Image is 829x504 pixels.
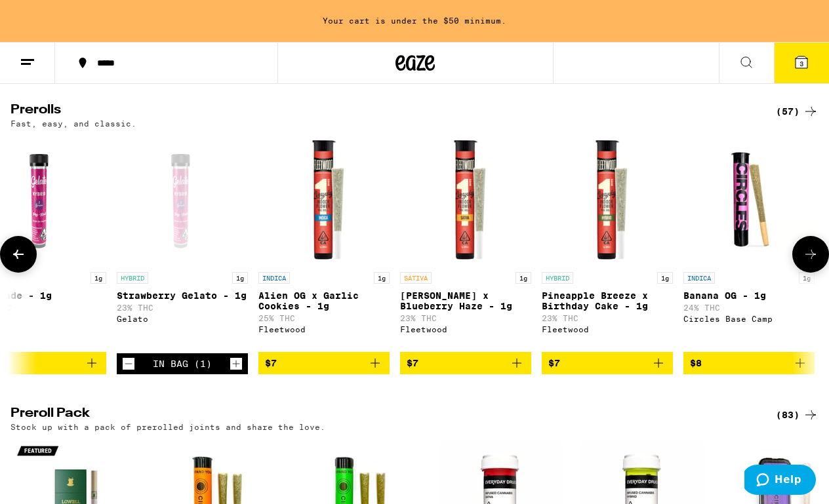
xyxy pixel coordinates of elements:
div: Fleetwood [542,325,673,334]
span: $8 [690,358,702,368]
div: Gelato [117,315,248,323]
p: Fast, easy, and classic. [10,119,136,128]
img: Circles Base Camp - Banana OG - 1g [683,134,815,265]
p: HYBRID [117,272,148,284]
p: 25% THC [258,314,390,322]
p: INDICA [683,272,715,284]
h2: Prerolls [10,104,754,119]
a: (57) [776,104,819,119]
button: Add to bag [542,352,673,374]
p: 1g [657,272,673,284]
p: 23% THC [117,303,248,312]
span: 3 [799,60,803,68]
a: Open page for Alien OG x Garlic Cookies - 1g from Fleetwood [258,134,390,352]
h2: Preroll Pack [10,407,754,423]
button: Add to bag [683,352,815,374]
span: $7 [407,358,418,368]
a: Open page for Banana OG - 1g from Circles Base Camp [683,134,815,352]
button: Add to bag [400,352,531,374]
p: Pineapple Breeze x Birthday Cake - 1g [542,290,673,311]
button: Decrement [122,357,135,370]
a: Open page for Strawberry Gelato - 1g from Gelato [117,134,248,353]
p: Banana OG - 1g [683,290,815,301]
img: Fleetwood - Jack Herer x Blueberry Haze - 1g [400,134,531,265]
p: 23% THC [542,314,673,322]
iframe: Opens a widget where you can find more information [744,465,816,497]
p: Strawberry Gelato - 1g [117,290,248,301]
p: 24% THC [683,303,815,312]
p: [PERSON_NAME] x Blueberry Haze - 1g [400,290,531,311]
button: 3 [774,43,829,83]
a: (83) [776,407,819,423]
img: Fleetwood - Pineapple Breeze x Birthday Cake - 1g [542,134,673,265]
div: In Bag (1) [153,359,212,369]
img: Fleetwood - Alien OG x Garlic Cookies - 1g [258,134,390,265]
div: Fleetwood [258,325,390,334]
p: INDICA [258,272,290,284]
p: SATIVA [400,272,432,284]
p: Stock up with a pack of prerolled joints and share the love. [10,423,325,431]
p: 1g [799,272,815,284]
button: Increment [230,357,243,370]
p: 1g [516,272,531,284]
p: 23% THC [400,314,531,322]
p: 1g [374,272,390,284]
div: Circles Base Camp [683,315,815,323]
a: Open page for Jack Herer x Blueberry Haze - 1g from Fleetwood [400,134,531,352]
p: 1g [232,272,248,284]
div: Fleetwood [400,325,531,334]
button: Add to bag [258,352,390,374]
span: $7 [548,358,560,368]
span: $7 [265,358,277,368]
p: 1g [91,272,106,284]
p: HYBRID [542,272,573,284]
a: Open page for Pineapple Breeze x Birthday Cake - 1g from Fleetwood [542,134,673,352]
p: Alien OG x Garlic Cookies - 1g [258,290,390,311]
